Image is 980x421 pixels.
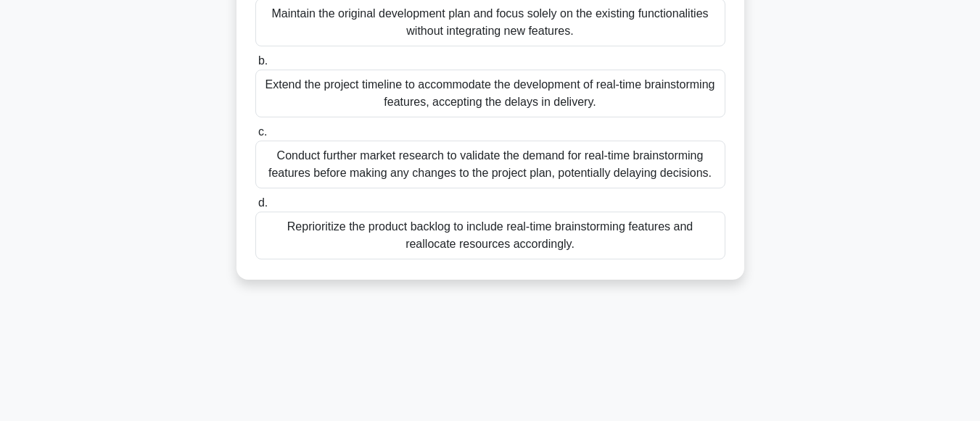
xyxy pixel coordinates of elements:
span: b. [258,54,268,67]
div: Conduct further market research to validate the demand for real-time brainstorming features befor... [255,141,725,188]
div: Reprioritize the product backlog to include real-time brainstorming features and reallocate resou... [255,212,725,259]
span: c. [258,125,267,138]
span: d. [258,196,268,209]
div: Extend the project timeline to accommodate the development of real-time brainstorming features, a... [255,70,725,117]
